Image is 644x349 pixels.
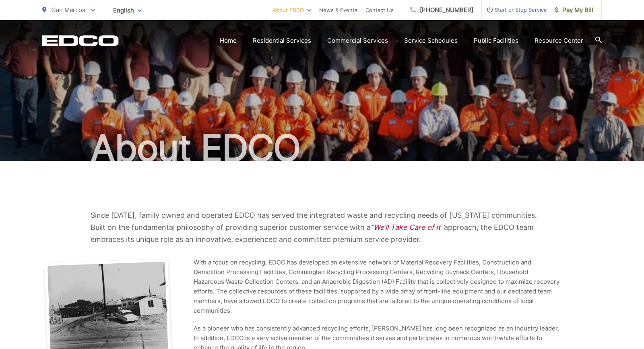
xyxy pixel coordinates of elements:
[404,36,458,45] a: Service Schedules
[474,36,518,45] a: Public Facilities
[91,209,553,246] p: Since [DATE], family owned and operated EDCO has served the integrated waste and recycling needs ...
[365,5,394,15] a: Contact Us
[52,6,85,14] span: San Marcos
[319,5,357,15] a: News & Events
[327,36,388,45] a: Commercial Services
[535,36,583,45] a: Resource Center
[194,258,560,316] p: With a focus on recycling, EDCO has developed an extensive network of Material Recovery Facilitie...
[371,223,444,231] em: “We’ll Take Care of It”
[555,5,593,15] span: Pay My Bill
[253,36,311,45] a: Residential Services
[220,36,237,45] a: Home
[42,35,119,46] a: EDCD logo. Return to the homepage.
[107,3,148,17] span: English
[42,128,602,168] h1: About EDCO
[272,5,311,15] a: About EDCO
